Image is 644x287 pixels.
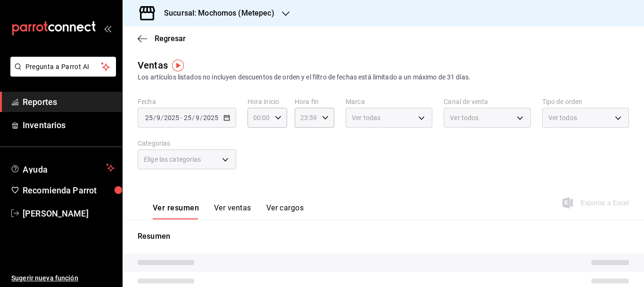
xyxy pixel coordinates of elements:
button: Ver resumen [153,203,199,219]
input: -- [195,114,200,122]
div: Ventas [138,58,168,72]
span: / [192,114,195,122]
span: Ver todos [548,113,577,122]
span: / [161,114,164,122]
span: - [181,114,182,122]
h3: Sucursal: Mochomos (Metepec) [157,8,274,19]
span: Ver todas [352,113,380,122]
span: Recomienda Parrot [23,184,115,197]
input: ---- [203,114,219,122]
label: Fecha [138,98,236,105]
span: Reportes [23,96,115,108]
label: Hora fin [295,98,334,105]
button: Pregunta a Parrot AI [10,57,116,77]
label: Tipo de orden [542,98,629,105]
button: Regresar [138,34,186,43]
span: Regresar [155,34,186,43]
div: Los artículos listados no incluyen descuentos de orden y el filtro de fechas está limitado a un m... [138,72,629,82]
span: Elige las categorías [144,155,201,164]
input: ---- [164,114,180,122]
div: navigation tabs [153,203,304,219]
label: Marca [346,98,432,105]
span: Pregunta a Parrot AI [25,62,101,72]
img: Tooltip marker [172,60,184,71]
input: -- [156,114,161,122]
span: Sugerir nueva función [11,273,115,283]
span: Ver todos [450,113,479,122]
button: open_drawer_menu [104,25,111,32]
span: / [200,114,203,122]
label: Hora inicio [248,98,287,105]
button: Ver cargos [266,203,304,219]
label: Canal de venta [444,98,530,105]
button: Ver ventas [214,203,251,219]
span: / [153,114,156,122]
span: Inventarios [23,119,115,131]
input: -- [183,114,192,122]
span: Ayuda [23,162,102,174]
p: Resumen [138,231,629,242]
input: -- [145,114,153,122]
label: Categorías [138,140,236,147]
a: Pregunta a Parrot AI [7,69,116,78]
span: [PERSON_NAME] [23,207,115,220]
